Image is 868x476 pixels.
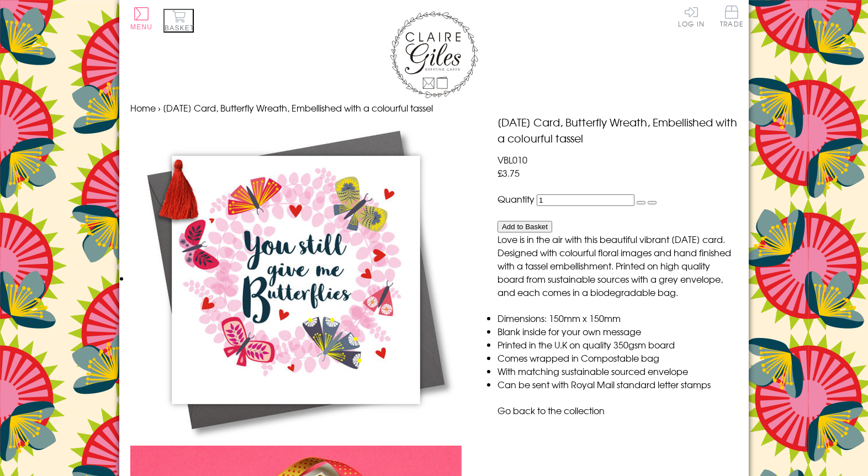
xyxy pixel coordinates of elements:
span: VBL010 [497,153,527,166]
button: Basket [163,9,194,33]
label: Quantity [497,192,534,205]
button: Add to Basket [497,221,552,232]
h1: [DATE] Card, Butterfly Wreath, Embellished with a colourful tassel [497,114,738,146]
span: Menu [130,23,152,31]
img: Valentine's Day Card, Butterfly Wreath, Embellished with a colourful tassel [130,114,462,446]
li: Printed in the U.K on quality 350gsm board [497,338,738,351]
span: › [158,101,161,114]
li: Dimensions: 150mm x 150mm [497,311,738,325]
li: Can be sent with Royal Mail standard letter stamps [497,378,738,391]
span: Trade [720,6,743,27]
a: Go back to the collection [497,404,605,417]
span: [DATE] Card, Butterfly Wreath, Embellished with a colourful tassel [163,101,433,114]
img: Claire Giles Greetings Cards [390,11,478,98]
a: Home [130,101,156,114]
button: Menu [130,7,152,31]
nav: breadcrumbs [130,101,738,114]
li: Blank inside for your own message [497,325,738,338]
li: Comes wrapped in Compostable bag [497,351,738,364]
p: Love is in the air with this beautiful vibrant [DATE] card. Designed with colourful floral images... [497,232,738,299]
span: Add to Basket [502,223,548,231]
a: Trade [720,6,743,29]
li: With matching sustainable sourced envelope [497,364,738,378]
span: £3.75 [497,166,520,179]
a: Log In [678,6,705,27]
